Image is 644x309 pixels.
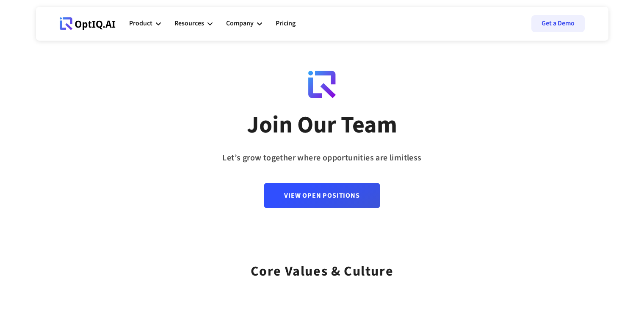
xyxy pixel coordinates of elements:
div: Join Our Team [247,110,397,140]
div: Company [226,11,262,36]
div: Product [129,11,161,36]
a: Webflow Homepage [60,11,116,36]
div: Let’s grow together where opportunities are limitless [222,150,421,166]
a: Get a Demo [531,15,585,32]
div: Company [226,18,254,29]
a: View Open Positions [264,183,380,208]
div: Resources [174,18,204,29]
div: Product [129,18,152,29]
div: Core values & Culture [251,252,394,282]
div: Resources [174,11,213,36]
a: Pricing [276,11,296,36]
